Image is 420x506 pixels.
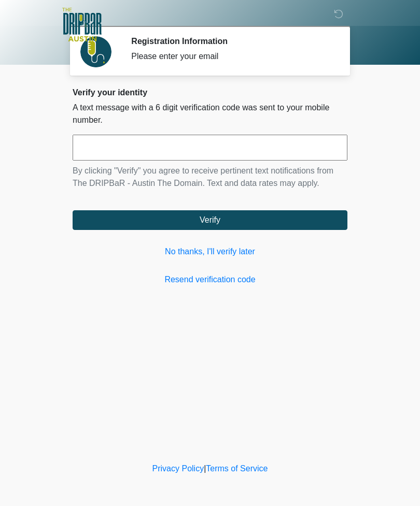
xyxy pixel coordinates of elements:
[80,36,111,67] img: Agent Avatar
[73,165,347,190] p: By clicking "Verify" you agree to receive pertinent text notifications from The DRIPBaR - Austin ...
[152,464,204,473] a: Privacy Policy
[73,88,347,97] h2: Verify your identity
[73,210,347,230] button: Verify
[62,8,102,41] img: The DRIPBaR - Austin The Domain Logo
[204,464,206,473] a: |
[131,50,332,63] div: Please enter your email
[206,464,268,473] a: Terms of Service
[73,102,347,126] p: A text message with a 6 digit verification code was sent to your mobile number.
[73,245,347,258] a: No thanks, I'll verify later
[73,273,347,286] a: Resend verification code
